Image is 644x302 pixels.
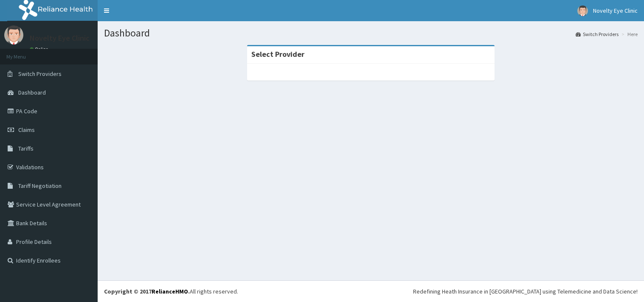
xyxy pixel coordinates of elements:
[4,25,23,45] img: User Image
[619,31,638,38] li: Here
[18,70,62,78] span: Switch Providers
[30,46,50,52] a: Online
[576,31,619,38] a: Switch Providers
[18,182,62,190] span: Tariff Negotiation
[593,7,638,14] span: Novelty Eye Clinic
[104,288,190,295] strong: Copyright © 2017 .
[18,89,46,96] span: Dashboard
[30,34,90,42] p: Novelty Eye Clinic
[251,49,304,59] strong: Select Provider
[18,126,35,134] span: Claims
[577,6,588,16] img: User Image
[98,280,644,302] footer: All rights reserved.
[104,28,638,39] h1: Dashboard
[152,288,188,295] a: RelianceHMO
[18,145,34,152] span: Tariffs
[413,287,638,296] div: Redefining Heath Insurance in [GEOGRAPHIC_DATA] using Telemedicine and Data Science!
